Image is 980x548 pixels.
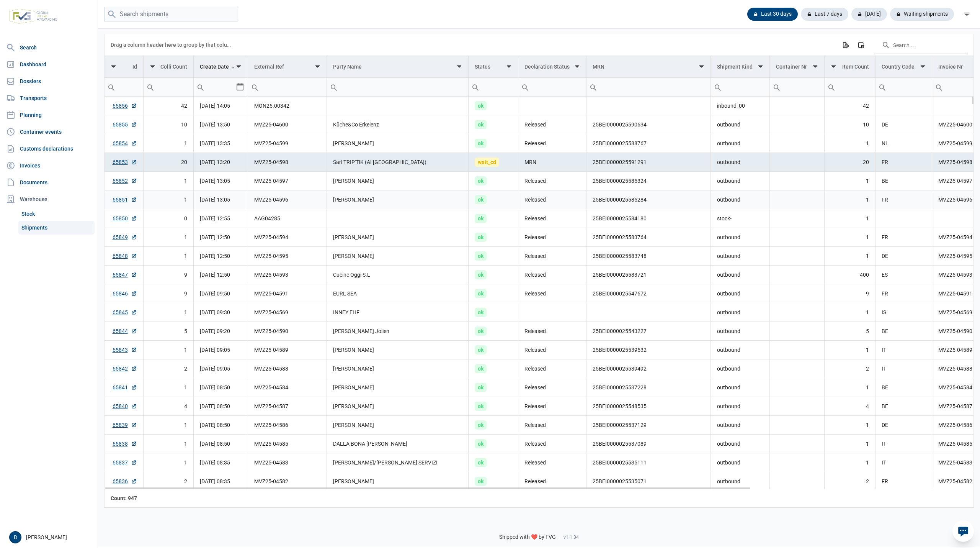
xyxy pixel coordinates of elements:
td: Released [518,284,586,303]
td: ES [875,266,932,284]
td: FR [875,284,932,303]
td: 1 [824,247,875,266]
td: [PERSON_NAME] [327,247,469,266]
span: Show filter options for column 'Container Nr' [812,64,818,69]
a: 65839 [113,421,137,429]
a: 65836 [113,477,137,485]
td: stock- [710,209,770,228]
td: [PERSON_NAME] [327,341,469,359]
td: outbound [710,303,770,322]
td: FR [875,190,932,209]
td: AAG04285 [248,209,327,228]
td: Küche&Co Erkelenz [327,115,469,134]
a: 65837 [113,459,137,466]
td: Filter cell [327,78,469,97]
td: Filter cell [105,78,143,97]
div: Search box [194,78,207,96]
a: 65856 [113,102,137,110]
a: Customs declarations [3,141,95,156]
td: 1 [143,435,194,453]
span: Show filter options for column 'Party Name' [456,64,462,69]
div: Last 7 days [801,8,848,21]
span: Show filter options for column 'Shipment Kind' [758,64,763,69]
a: Shipments [18,221,95,235]
a: Container events [3,124,95,139]
input: Filter cell [586,78,710,96]
td: 10 [143,115,194,134]
td: [PERSON_NAME] [327,134,469,153]
td: 4 [824,397,875,416]
td: MVZ25-04585 [248,435,327,453]
div: Id [132,64,137,70]
a: Dashboard [3,57,95,72]
input: Filter cell [469,78,518,96]
td: 2 [143,472,194,491]
input: Filter cell [105,78,143,96]
td: 1 [143,303,194,322]
a: Documents [3,175,95,190]
a: 65841 [113,384,137,391]
td: Filter cell [194,78,248,97]
td: Released [518,472,586,491]
td: FR [875,153,932,172]
td: Sarl TRIP'TIK (AI [GEOGRAPHIC_DATA]) [327,153,469,172]
a: Planning [3,107,95,123]
div: Column Chooser [854,38,868,52]
div: Party Name [333,64,362,70]
td: outbound [710,247,770,266]
td: Column Container Nr [770,56,825,78]
td: outbound [710,266,770,284]
td: Released [518,172,586,190]
div: Search box [770,78,784,96]
td: Cucine Oggi S.L [327,266,469,284]
span: Show filter options for column 'MRN' [699,64,704,69]
td: 2 [824,472,875,491]
input: Filter cell [711,78,770,96]
a: Transports [3,90,95,106]
td: DE [875,416,932,435]
div: Colli Count [160,64,187,70]
td: Column MRN [586,56,711,78]
td: 25BEI0000025543227 [586,322,711,341]
td: Released [518,190,586,209]
span: Show filter options for column 'Colli Count' [150,64,155,69]
div: Data grid with 947 rows and 18 columns [105,34,973,508]
td: [PERSON_NAME] [327,172,469,190]
td: 25BEI0000025537228 [586,378,711,397]
input: Search shipments [104,7,238,22]
td: [PERSON_NAME] [327,359,469,378]
input: Filter cell [194,78,235,96]
a: 65838 [113,440,137,448]
td: Filter cell [586,78,711,97]
a: 65844 [113,327,137,335]
td: outbound [710,228,770,247]
td: outbound [710,416,770,435]
td: Column Create Date [194,56,248,78]
div: Export all data to Excel [838,38,852,52]
td: Filter cell [143,78,194,97]
div: filter [960,7,974,21]
div: Search box [105,78,118,96]
div: Create Date [200,64,229,70]
a: Search [3,40,95,55]
td: outbound [710,115,770,134]
a: 65842 [113,365,137,372]
a: 65846 [113,290,137,297]
div: D [9,531,21,543]
td: MVZ25-04569 [248,303,327,322]
a: 65852 [113,177,137,185]
td: Column Party Name [327,56,469,78]
td: BE [875,397,932,416]
td: 1 [143,134,194,153]
td: Filter cell [824,78,875,97]
a: 65853 [113,158,137,166]
td: 1 [824,134,875,153]
td: IT [875,453,932,472]
td: DE [875,115,932,134]
td: 1 [824,209,875,228]
td: 2 [824,359,875,378]
td: 25BEI0000025583764 [586,228,711,247]
td: outbound [710,190,770,209]
td: MVZ25-04598 [248,153,327,172]
td: EURL SEA [327,284,469,303]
